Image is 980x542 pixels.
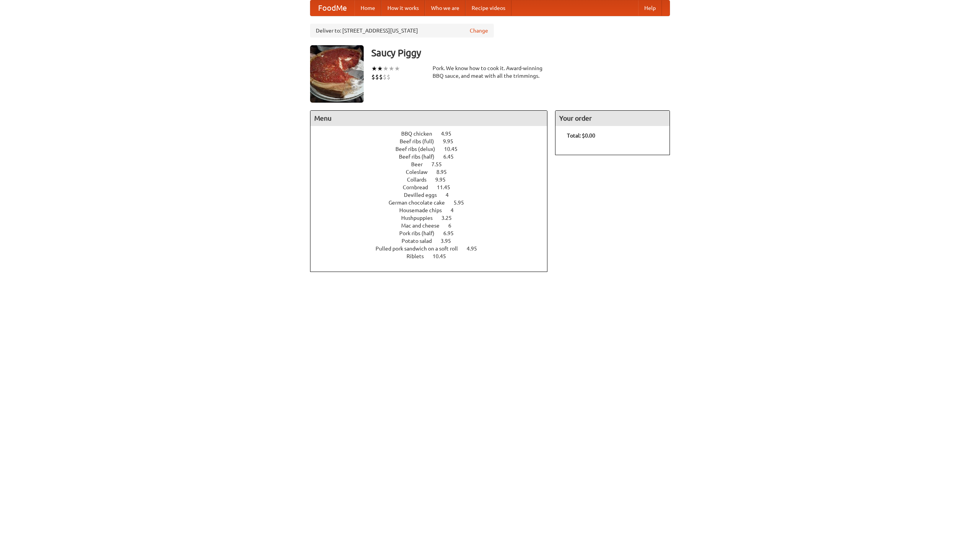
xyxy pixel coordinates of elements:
span: 4.95 [441,131,459,137]
img: angular.jpg [310,45,364,103]
li: ★ [377,64,383,73]
span: 7.55 [431,161,449,167]
span: 11.45 [437,184,458,190]
a: Collards 9.95 [407,177,460,183]
span: German chocolate cake [389,200,452,206]
a: Coleslaw 8.95 [406,169,461,175]
a: Help [638,0,662,16]
li: ★ [371,64,377,73]
a: BBQ chicken 4.95 [401,131,465,137]
li: $ [371,73,375,81]
a: Beef ribs (delux) 10.45 [395,146,472,152]
span: 4.95 [467,246,485,252]
li: ★ [394,64,400,73]
a: Mac and cheese 6 [401,223,465,229]
span: Cornbread [403,184,436,190]
span: Potato salad [402,238,439,244]
span: BBQ chicken [401,131,440,137]
a: Housemade chips 4 [399,207,468,213]
a: Hushpuppies 3.25 [401,215,466,221]
span: 10.45 [444,146,465,152]
a: Who we are [425,0,465,16]
li: $ [387,73,390,81]
a: Recipe videos [465,0,511,16]
a: FoodMe [310,0,354,16]
span: Pork ribs (half) [399,230,442,236]
a: Change [470,27,488,34]
span: 4 [451,207,461,213]
span: Housemade chips [399,207,449,213]
b: Total: $0.00 [567,133,595,139]
span: Beef ribs (half) [399,154,442,160]
span: Beef ribs (delux) [395,146,443,152]
a: Pork ribs (half) 6.95 [399,230,468,236]
span: Riblets [407,253,431,259]
span: Coleslaw [406,169,435,175]
a: German chocolate cake 5.95 [389,200,478,206]
h3: Saucy Piggy [371,45,670,61]
a: Riblets 10.45 [407,253,460,259]
span: 8.95 [436,169,454,175]
span: 3.95 [441,238,459,244]
li: $ [375,73,379,81]
a: How it works [381,0,425,16]
span: 6.45 [443,154,461,160]
span: 9.95 [435,177,453,183]
span: 5.95 [454,200,472,206]
span: Beef ribs (full) [400,138,442,144]
li: $ [383,73,387,81]
div: Deliver to: [STREET_ADDRESS][US_STATE] [310,24,494,38]
a: Devilled eggs 4 [404,192,463,198]
span: 3.25 [441,215,459,221]
a: Beer 7.55 [411,161,456,167]
span: 6 [448,223,459,229]
span: 4 [446,192,456,198]
div: Pork. We know how to cook it. Award-winning BBQ sauce, and meat with all the trimmings. [433,64,547,80]
a: Pulled pork sandwich on a soft roll 4.95 [376,246,491,252]
span: 10.45 [433,253,454,259]
a: Home [354,0,381,16]
h4: Menu [310,111,547,126]
a: Beef ribs (full) 9.95 [400,138,467,144]
h4: Your order [555,111,670,126]
span: Devilled eggs [404,192,444,198]
li: ★ [383,64,389,73]
span: 9.95 [443,138,461,144]
span: 6.95 [443,230,461,236]
li: $ [379,73,383,81]
span: Collards [407,177,434,183]
span: Mac and cheese [401,223,447,229]
li: ★ [389,64,394,73]
span: Beer [411,161,430,167]
span: Hushpuppies [401,215,440,221]
a: Potato salad 3.95 [402,238,465,244]
span: Pulled pork sandwich on a soft roll [376,246,465,252]
a: Beef ribs (half) 6.45 [399,154,468,160]
a: Cornbread 11.45 [403,184,464,190]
